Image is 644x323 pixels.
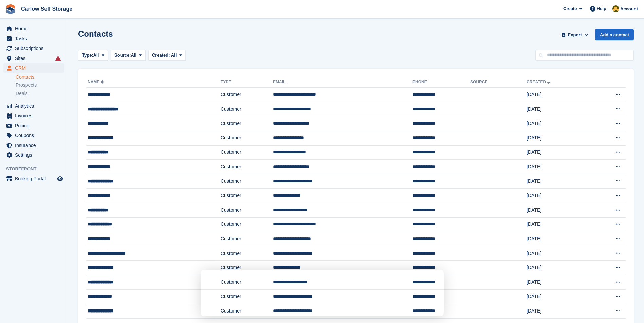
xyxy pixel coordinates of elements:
[527,160,590,174] td: [DATE]
[131,52,137,59] span: All
[470,77,527,88] th: Source
[597,5,606,12] span: Help
[15,63,56,73] span: CRM
[3,101,64,111] a: menu
[16,82,64,89] a: Prospects
[3,141,64,150] a: menu
[527,102,590,116] td: [DATE]
[3,24,64,34] a: menu
[527,145,590,160] td: [DATE]
[15,131,56,140] span: Coupons
[171,52,177,58] span: All
[114,52,131,59] span: Source:
[527,289,590,304] td: [DATE]
[3,131,64,140] a: menu
[15,150,56,160] span: Settings
[5,4,16,14] img: stora-icon-8386f47178a22dfd0bd8f6a31ec36ba5ce8667c1dd55bd0f319d3a0aa187defe.svg
[3,150,64,160] a: menu
[93,52,99,59] span: All
[78,29,113,38] h1: Contacts
[221,203,273,217] td: Customer
[527,217,590,232] td: [DATE]
[3,111,64,121] a: menu
[221,189,273,203] td: Customer
[527,116,590,131] td: [DATE]
[221,232,273,246] td: Customer
[201,270,444,316] iframe: Survey by David from Stora
[527,232,590,246] td: [DATE]
[221,131,273,145] td: Customer
[3,44,64,53] a: menu
[221,160,273,174] td: Customer
[221,246,273,261] td: Customer
[152,52,170,58] span: Created:
[88,80,105,84] a: Name
[3,34,64,43] a: menu
[527,189,590,203] td: [DATE]
[15,34,56,43] span: Tasks
[148,50,186,61] button: Created: All
[620,6,638,13] span: Account
[3,174,64,184] a: menu
[527,174,590,189] td: [DATE]
[56,175,64,183] a: Preview store
[15,174,56,184] span: Booking Portal
[527,304,590,319] td: [DATE]
[6,166,68,172] span: Storefront
[3,121,64,130] a: menu
[527,131,590,145] td: [DATE]
[78,50,108,61] button: Type: All
[16,82,37,88] span: Prospects
[527,203,590,217] td: [DATE]
[15,44,56,53] span: Subscriptions
[221,88,273,102] td: Customer
[568,31,582,38] span: Export
[273,77,412,88] th: Email
[527,88,590,102] td: [DATE]
[527,246,590,261] td: [DATE]
[563,5,577,12] span: Create
[527,275,590,289] td: [DATE]
[527,261,590,275] td: [DATE]
[15,121,56,130] span: Pricing
[15,111,56,121] span: Invoices
[16,74,64,80] a: Contacts
[560,29,590,40] button: Export
[221,77,273,88] th: Type
[15,141,56,150] span: Insurance
[221,261,273,275] td: Customer
[16,90,64,97] a: Deals
[82,52,93,59] span: Type:
[221,102,273,116] td: Customer
[412,77,470,88] th: Phone
[527,80,551,84] a: Created
[55,56,61,61] i: Smart entry sync failures have occurred
[18,3,75,15] a: Carlow Self Storage
[221,145,273,160] td: Customer
[595,29,634,40] a: Add a contact
[16,90,28,97] span: Deals
[221,174,273,189] td: Customer
[15,24,56,34] span: Home
[221,116,273,131] td: Customer
[15,53,56,63] span: Sites
[221,217,273,232] td: Customer
[111,50,146,61] button: Source: All
[3,63,64,73] a: menu
[15,101,56,111] span: Analytics
[612,5,619,12] img: Kevin Moore
[3,53,64,63] a: menu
